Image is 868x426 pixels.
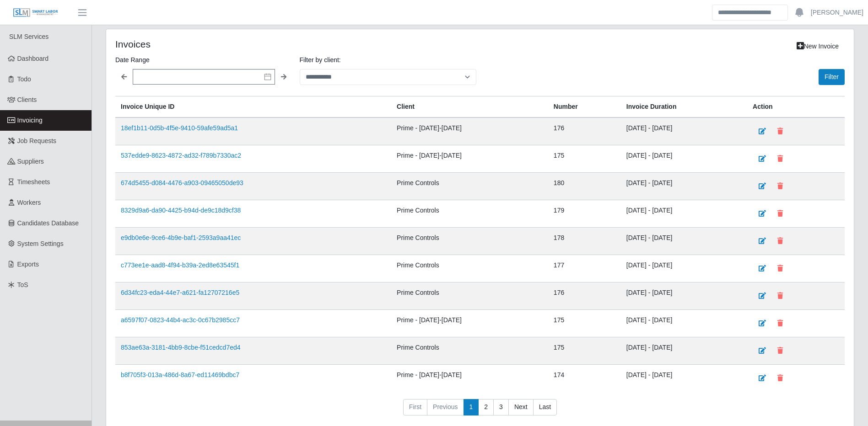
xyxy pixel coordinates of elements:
td: Prime Controls [391,255,548,282]
td: [DATE] - [DATE] [621,228,747,255]
button: Filter [819,69,845,85]
th: Invoice Duration [621,96,747,118]
span: Candidates Database [17,219,79,227]
img: SLM Logo [13,8,59,18]
span: Exports [17,261,39,268]
td: [DATE] - [DATE] [621,255,747,282]
a: [PERSON_NAME] [811,8,863,17]
td: [DATE] - [DATE] [621,200,747,228]
span: Invoicing [17,117,43,124]
span: Workers [17,199,41,206]
h4: Invoices [115,38,411,50]
td: 176 [548,282,621,310]
td: Prime Controls [391,337,548,365]
span: Suppliers [17,158,44,165]
td: Prime - [DATE]-[DATE] [391,310,548,337]
a: e9db0e6e-9ce6-4b9e-baf1-2593a9aa41ec [121,234,241,241]
td: [DATE] - [DATE] [621,282,747,310]
a: 674d5455-d084-4476-a903-09465050de93 [121,179,243,186]
td: Prime - [DATE]-[DATE] [391,145,548,173]
a: New Invoice [791,38,845,54]
span: System Settings [17,240,64,247]
a: 8329d9a6-da90-4425-b94d-de9c18d9cf38 [121,207,241,214]
label: Filter by client: [300,54,477,65]
td: [DATE] - [DATE] [621,310,747,337]
a: 6d34fc23-eda4-44e7-a621-fa12707216e5 [121,289,239,296]
td: Prime Controls [391,173,548,200]
a: b8f705f3-013a-486d-8a67-ed11469bdbc7 [121,371,239,378]
a: 18ef1b11-0d5b-4f5e-9410-59afe59ad5a1 [121,124,238,132]
span: SLM Services [9,33,49,40]
label: Date Range [115,54,292,65]
td: [DATE] - [DATE] [621,145,747,173]
a: 1 [464,399,479,415]
a: c773ee1e-aad8-4f94-b39a-2ed8e63545f1 [121,261,239,269]
th: Client [391,96,548,118]
a: 537edde9-8623-4872-ad32-f789b7330ac2 [121,152,241,159]
span: Clients [17,96,37,103]
td: 175 [548,145,621,173]
td: 174 [548,365,621,392]
td: [DATE] - [DATE] [621,173,747,200]
a: 2 [478,399,494,415]
td: 176 [548,117,621,145]
td: 178 [548,228,621,255]
td: [DATE] - [DATE] [621,117,747,145]
a: Next [508,399,534,415]
td: 177 [548,255,621,282]
a: a6597f07-0823-44b4-ac3c-0c67b2985cc7 [121,316,240,324]
th: Invoice Unique ID [115,96,391,118]
td: 175 [548,310,621,337]
td: [DATE] - [DATE] [621,337,747,365]
span: Todo [17,75,31,83]
td: 180 [548,173,621,200]
span: Dashboard [17,55,49,62]
td: Prime Controls [391,282,548,310]
span: ToS [17,281,28,288]
td: Prime - [DATE]-[DATE] [391,117,548,145]
nav: pagination [115,399,845,423]
td: [DATE] - [DATE] [621,365,747,392]
input: Search [712,5,788,21]
a: 3 [493,399,509,415]
span: Job Requests [17,137,57,144]
th: Number [548,96,621,118]
td: Prime Controls [391,200,548,228]
td: 179 [548,200,621,228]
td: Prime - [DATE]-[DATE] [391,365,548,392]
span: Timesheets [17,178,50,186]
td: 175 [548,337,621,365]
th: Action [747,96,845,118]
td: Prime Controls [391,228,548,255]
a: Last [533,399,557,415]
a: 853ae63a-3181-4bb9-8cbe-f51cedcd7ed4 [121,344,241,351]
